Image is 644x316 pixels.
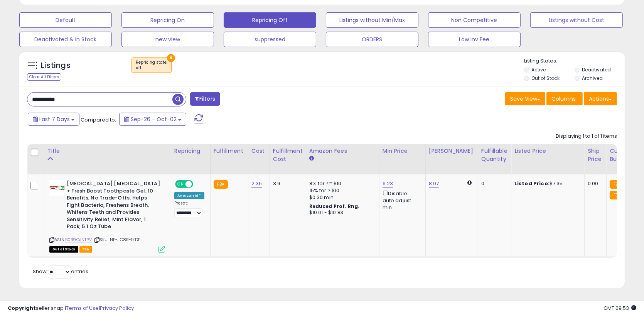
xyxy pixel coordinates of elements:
label: Archived [582,75,603,81]
button: Repricing On [121,12,214,28]
a: Terms of Use [66,304,99,312]
button: ORDERS [326,32,418,47]
small: FBA [610,180,624,189]
strong: Copyright [8,304,36,312]
span: Sep-26 - Oct-02 [131,115,177,123]
span: Columns [551,95,576,103]
span: Repricing state : [136,59,167,71]
div: $10.01 - $10.83 [309,210,373,216]
div: 8% for <= $10 [309,180,373,187]
b: [MEDICAL_DATA] [MEDICAL_DATA] + Fresh Boost Toothpaste Gel, 10 Benefits, No Trade-Offs, Helps Fig... [67,180,160,232]
img: 41f80BU8N7L._SL40_.jpg [49,180,65,196]
b: Reduced Prof. Rng. [309,203,360,210]
div: Title [47,147,168,155]
span: All listings that are currently out of stock and unavailable for purchase on Amazon [49,246,78,253]
span: Compared to: [81,116,116,123]
b: Listed Price: [514,180,550,187]
div: 0 [481,180,505,187]
span: Show: entries [33,268,88,275]
button: Listings without Cost [530,12,623,28]
button: Filters [190,92,220,106]
div: Listed Price [514,147,581,155]
span: | SKU: NE-JC8R-1KDF [93,237,140,243]
small: FBA [610,191,624,199]
i: Calculated using Dynamic Max Price. [468,180,472,185]
div: Repricing [174,147,207,155]
button: Sep-26 - Oct-02 [119,113,186,126]
a: B0B9QJNTRV [65,237,92,243]
h5: Listings [41,60,71,71]
button: Actions [584,92,617,105]
label: Out of Stock [531,75,560,81]
div: Amazon Fees [309,147,376,155]
div: Ship Price [588,147,603,163]
span: ON [176,181,185,188]
div: Disable auto adjust min [383,189,420,211]
div: Displaying 1 to 1 of 1 items [556,133,617,140]
a: 8.07 [429,180,439,188]
button: Last 7 Days [28,113,79,126]
label: Active [531,66,546,73]
div: Min Price [383,147,422,155]
span: Last 7 Days [39,115,70,123]
a: 6.23 [383,180,393,188]
div: Preset: [174,201,204,218]
div: 3.9 [273,180,300,187]
button: Low Inv Fee [428,32,521,47]
div: Fulfillment Cost [273,147,303,163]
a: Privacy Policy [100,304,134,312]
button: Deactivated & In Stock [19,32,112,47]
div: $7.35 [514,180,578,187]
button: Save View [505,92,545,105]
button: Non Competitive [428,12,521,28]
p: Listing States: [524,57,625,65]
span: 2025-10-10 09:53 GMT [604,304,636,312]
div: ASIN: [49,180,165,252]
button: suppressed [224,32,316,47]
small: Amazon Fees. [309,155,314,162]
label: Deactivated [582,66,611,73]
div: Fulfillment [214,147,245,155]
div: Clear All Filters [27,73,61,81]
div: off [136,65,167,71]
button: new view [121,32,214,47]
div: 15% for > $10 [309,187,373,194]
button: Default [19,12,112,28]
div: 0.00 [588,180,600,187]
div: Fulfillable Quantity [481,147,508,163]
span: FBA [79,246,93,253]
a: 2.36 [251,180,262,188]
div: Amazon AI * [174,192,204,199]
button: Repricing Off [224,12,316,28]
button: Listings without Min/Max [326,12,418,28]
div: $0.30 min [309,194,373,201]
span: OFF [192,181,204,188]
button: × [167,54,175,62]
div: Cost [251,147,266,155]
div: [PERSON_NAME] [429,147,475,155]
div: seller snap | | [8,305,134,312]
button: Columns [546,92,583,105]
small: FBA [214,180,228,189]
